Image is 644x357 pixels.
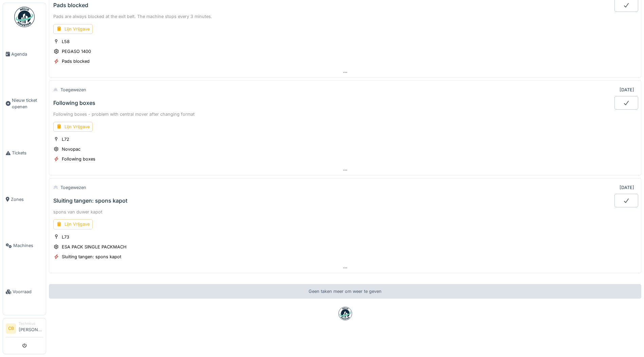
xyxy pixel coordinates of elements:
a: Voorraad [3,269,46,315]
div: Pads blocked [53,2,88,8]
div: Pads blocked [62,58,90,64]
div: Pads are always blocked at the exit belt. The machine stops every 3 minutes. [53,13,637,20]
div: [DATE] [620,184,634,191]
div: spons van duwer kapot [53,209,637,215]
li: CB [6,323,16,334]
div: Toegewezen [60,184,86,191]
div: Lijn Vrijgave [53,219,93,229]
div: L72 [62,136,69,143]
div: Sluiting tangen: spons kapot [62,253,121,260]
span: Voorraad [13,288,43,295]
div: L58 [62,38,70,45]
img: badge-BVDL4wpA.svg [338,307,352,320]
span: Agenda [11,51,43,57]
a: Nieuw ticket openen [3,77,46,130]
a: CB Technicus[PERSON_NAME] [6,321,43,337]
img: Badge_color-CXgf-gQk.svg [14,7,35,27]
a: Tickets [3,130,46,176]
div: Lijn Vrijgave [53,122,93,132]
div: Toegewezen [60,87,86,93]
a: Zones [3,176,46,222]
span: Nieuw ticket openen [12,97,43,110]
div: Sluiting tangen: spons kapot [53,198,127,204]
div: ESA PACK SINGLE PACKMACH [62,244,127,250]
div: Following boxes [62,156,95,162]
div: [DATE] [620,87,634,93]
a: Agenda [3,31,46,77]
span: Tickets [12,150,43,156]
div: L73 [62,234,69,240]
div: Following boxes [53,100,95,106]
span: Zones [11,196,43,203]
div: Lijn Vrijgave [53,24,93,34]
a: Machines [3,223,46,269]
div: Following boxes - problem with central mover after changing format [53,111,637,117]
div: Geen taken meer om weer te geven [49,284,641,299]
li: [PERSON_NAME] [19,321,43,336]
div: PEGASO 1400 [62,48,91,55]
span: Machines [13,242,43,249]
div: Technicus [19,321,43,326]
div: Novopac [62,146,80,152]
